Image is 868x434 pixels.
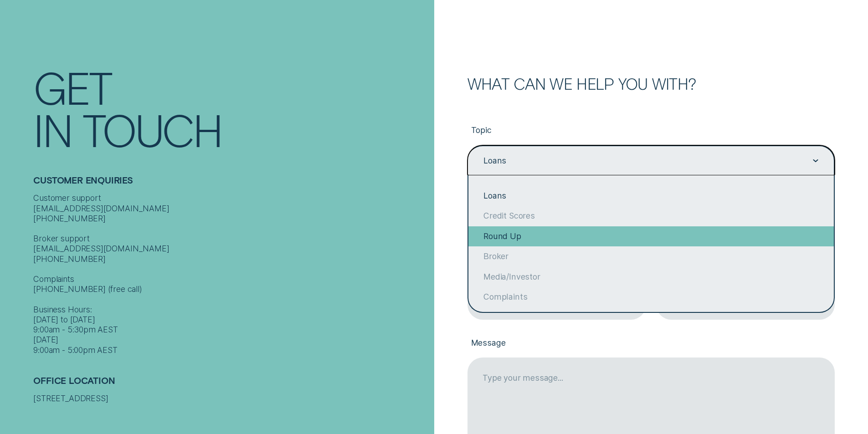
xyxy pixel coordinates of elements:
div: Broker [468,246,834,266]
div: [STREET_ADDRESS] [33,393,429,403]
label: Message [467,330,835,357]
div: Loans [483,156,506,166]
div: Media/Investor [468,266,834,286]
div: Complaints [468,287,834,307]
div: Customer support [EMAIL_ADDRESS][DOMAIN_NAME] [PHONE_NUMBER] Broker support [EMAIL_ADDRESS][DOMAI... [33,193,429,355]
label: Topic [467,117,835,145]
h2: Office Location [33,375,429,393]
div: Credit Scores [468,206,834,226]
h2: Customer Enquiries [33,175,429,193]
h2: What can we help you with? [467,76,835,91]
h1: Get In Touch [33,66,429,150]
div: General [468,307,834,327]
div: In [33,108,72,150]
div: Round Up [468,226,834,246]
div: Loans [468,186,834,206]
div: Touch [82,108,222,150]
div: Get [33,66,111,108]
